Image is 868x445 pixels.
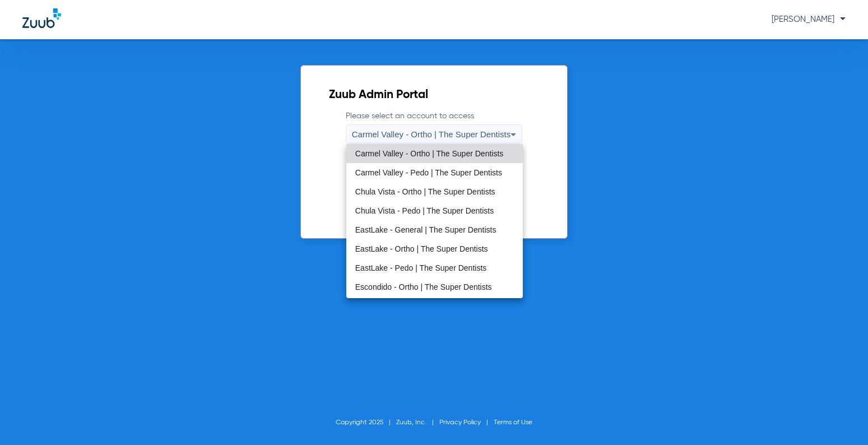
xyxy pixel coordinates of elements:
span: EastLake - General | The Super Dentists [355,226,496,234]
span: EastLake - Pedo | The Super Dentists [355,264,487,272]
span: Chula Vista - Pedo | The Super Dentists [355,207,494,215]
span: Carmel Valley - Ortho | The Super Dentists [355,150,504,157]
span: Carmel Valley - Pedo | The Super Dentists [355,169,502,177]
span: EastLake - Ortho | The Super Dentists [355,245,488,253]
span: Escondido - Ortho | The Super Dentists [355,283,492,291]
span: Chula Vista - Ortho | The Super Dentists [355,188,495,196]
